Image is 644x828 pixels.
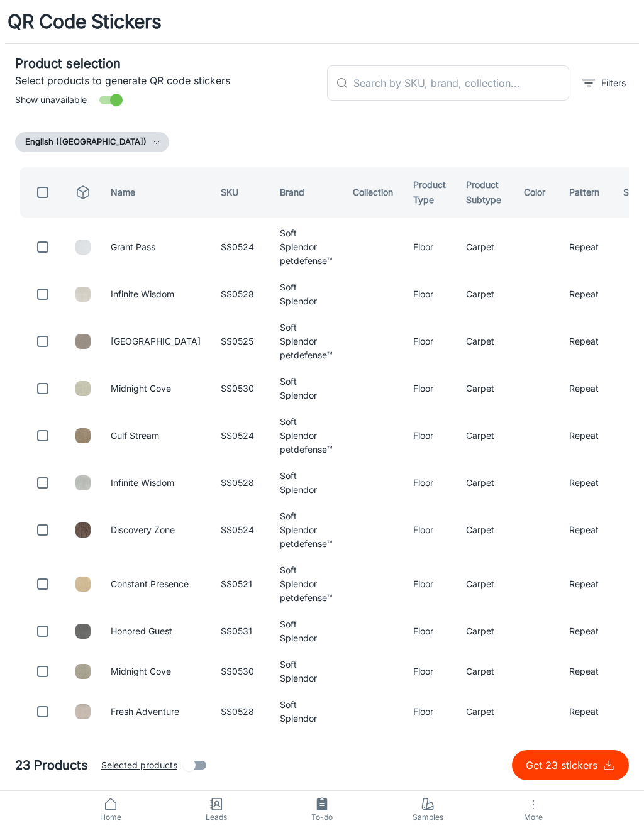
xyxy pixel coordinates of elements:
td: Soft Splendor [270,694,343,729]
span: Home [65,812,156,823]
td: Repeat [559,371,613,406]
td: Midnight Cove [101,654,211,689]
td: Carpet [456,614,514,649]
td: SS0531 [211,614,270,649]
td: Floor [403,654,456,689]
td: Soft Splendor petdefense™ [270,560,343,609]
td: Floor [403,371,456,406]
td: Soft Splendor [270,371,343,406]
td: Soft Splendor petdefense™ [270,223,343,272]
td: Carpet [456,465,514,500]
td: Infinite Wisdom [101,277,211,312]
p: Select products to generate QR code stickers [15,73,317,88]
h5: Product selection [15,54,317,73]
td: Carpet [456,371,514,406]
a: Samples [375,791,480,828]
td: [GEOGRAPHIC_DATA] [101,317,211,366]
span: Samples [382,812,473,823]
td: Carpet [456,277,514,312]
td: Floor [403,411,456,460]
td: Repeat [559,223,613,272]
th: SKU [211,167,270,218]
span: More [488,812,579,822]
td: Soft Splendor [270,277,343,312]
td: Carpet [456,654,514,689]
span: Selected products [101,758,177,772]
td: Soft Splendor petdefense™ [270,411,343,460]
td: Carpet [456,694,514,729]
button: filter [579,73,629,93]
td: Floor [403,223,456,272]
td: Repeat [559,411,613,460]
th: Product Subtype [456,167,514,218]
td: SS0524 [211,223,270,272]
span: Show unavailable [15,93,87,107]
td: Repeat [559,277,613,312]
td: Carpet [456,505,514,555]
td: Carpet [456,317,514,366]
td: Floor [403,694,456,729]
h5: 23 Products [15,756,88,775]
td: Repeat [559,465,613,500]
td: Honored Guest [101,614,211,649]
span: To-do [277,812,367,823]
td: Floor [403,560,456,609]
td: Floor [403,734,456,770]
input: Search by SKU, brand, collection... [353,65,569,101]
td: Fresh Adventure [101,694,211,729]
td: SS0530 [211,371,270,406]
th: Collection [343,167,403,218]
h1: QR Code Stickers [8,8,162,36]
td: SS0530 [211,654,270,689]
a: To-do [269,791,375,828]
td: SS0525 [211,317,270,366]
td: Repeat [559,654,613,689]
th: Pattern [559,167,613,218]
td: Soft Splendor [270,734,343,770]
td: Repeat [559,317,613,366]
p: Get 23 stickers [526,758,602,773]
td: Hidden Treasure [101,734,211,770]
button: English ([GEOGRAPHIC_DATA]) [15,132,169,152]
td: Repeat [559,694,613,729]
td: Midnight Cove [101,371,211,406]
td: Carpet [456,560,514,609]
td: SS0524 [211,505,270,555]
a: Leads [164,791,269,828]
td: Floor [403,277,456,312]
td: Repeat [559,560,613,609]
td: Soft Splendor petdefense™ [270,317,343,366]
td: Grant Pass [101,223,211,272]
td: SS0528 [211,734,270,770]
td: Floor [403,505,456,555]
th: Name [101,167,211,218]
td: Discovery Zone [101,505,211,555]
th: Color [514,167,559,218]
td: Soft Splendor [270,654,343,689]
td: Repeat [559,734,613,770]
td: SS0524 [211,411,270,460]
p: Filters [601,76,626,90]
td: SS0528 [211,694,270,729]
td: Floor [403,614,456,649]
td: Soft Splendor [270,614,343,649]
td: Floor [403,465,456,500]
td: Carpet [456,411,514,460]
td: Carpet [456,734,514,770]
td: Repeat [559,505,613,555]
td: Infinite Wisdom [101,465,211,500]
td: SS0528 [211,465,270,500]
td: Soft Splendor [270,465,343,500]
td: SS0528 [211,277,270,312]
td: Floor [403,317,456,366]
td: Gulf Stream [101,411,211,460]
td: SS0521 [211,560,270,609]
a: Home [58,791,164,828]
td: Constant Presence [101,560,211,609]
button: Get 23 stickers [512,750,629,780]
td: Soft Splendor petdefense™ [270,505,343,555]
th: Product Type [403,167,456,218]
span: Leads [171,812,262,823]
td: Repeat [559,614,613,649]
td: Carpet [456,223,514,272]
